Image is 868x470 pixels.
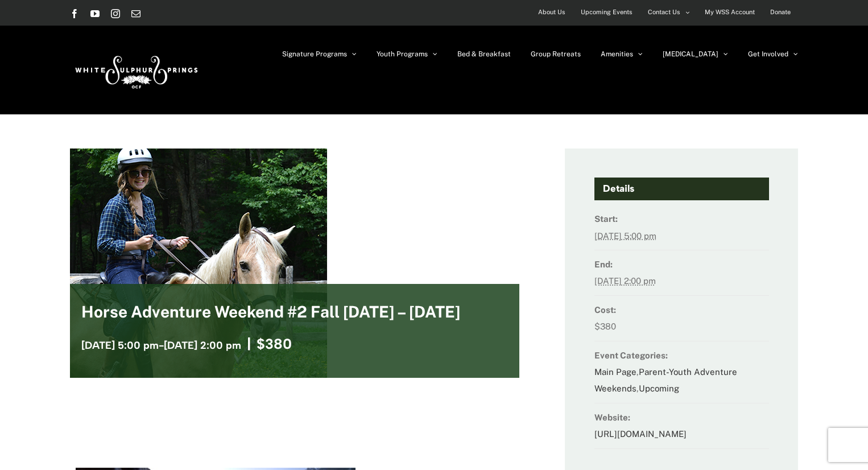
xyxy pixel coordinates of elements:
span: | [241,336,257,352]
dt: Cost: [594,302,769,318]
span: Amenities [601,51,633,57]
span: [MEDICAL_DATA] [663,51,718,57]
span: Contact Us [648,4,680,20]
a: YouTube [90,9,100,18]
nav: Main Menu [282,26,798,83]
a: Facebook [70,9,79,18]
dt: End: [594,256,769,273]
a: [URL][DOMAIN_NAME] [594,429,687,439]
dt: Event Categories: [594,347,769,364]
dd: , , [594,364,769,403]
a: Upcoming [639,384,679,393]
span: Donate [770,4,791,20]
span: Upcoming Events [581,4,633,20]
a: Parent-Youth Adventure Weekends [594,367,737,393]
a: Group Retreats [531,26,581,83]
a: Youth Programs [377,26,437,83]
img: White Sulphur Springs Logo [70,43,201,97]
span: Get Involved [748,51,788,57]
span: My WSS Account [705,4,755,20]
span: Signature Programs [282,51,347,57]
a: Amenities [601,26,643,83]
span: Youth Programs [377,51,428,57]
a: Bed & Breakfast [457,26,511,83]
dd: $380 [594,318,769,341]
span: About Us [538,4,565,20]
dt: Start: [594,211,769,227]
abbr: 2025-10-19 [594,276,656,286]
span: Bed & Breakfast [457,51,511,57]
a: Get Involved [748,26,798,83]
dt: Website: [594,409,769,426]
h2: Horse Adventure Weekend #2 Fall [DATE] – [DATE] [81,303,460,326]
a: [MEDICAL_DATA] [663,26,728,83]
h4: Details [594,178,769,200]
a: Main Page [594,367,636,377]
abbr: 2025-10-17 [594,231,656,241]
h3: - [81,338,241,353]
span: [DATE] 2:00 pm [164,339,241,352]
span: $380 [257,336,292,352]
a: Email [131,9,140,18]
a: Signature Programs [282,26,357,83]
span: Group Retreats [531,51,581,57]
span: [DATE] 5:00 pm [81,339,159,352]
a: Instagram [111,9,120,18]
